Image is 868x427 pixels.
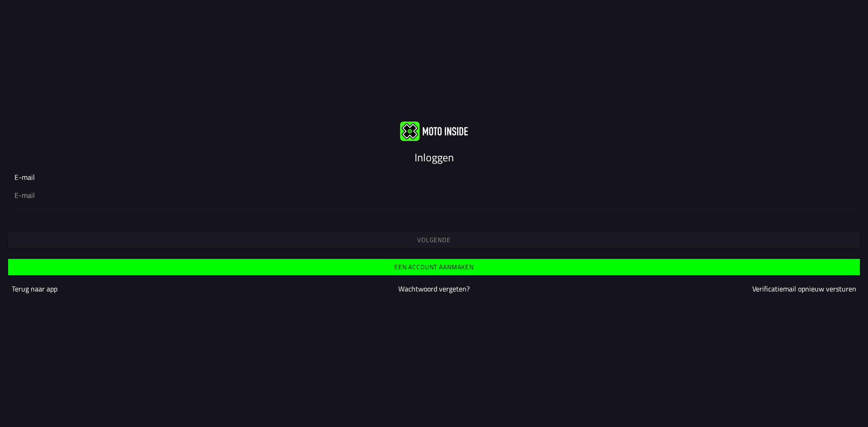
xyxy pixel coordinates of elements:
ion-input: E-mail [14,172,854,208]
ion-text: Inloggen [415,149,454,165]
a: Verificatiemail opnieuw versturen [752,283,856,294]
a: Terug naar app [12,283,57,294]
input: E-mail [14,190,854,201]
a: Wachtwoord vergeten? [398,283,470,294]
ion-button: Een account aanmaken [8,259,860,275]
